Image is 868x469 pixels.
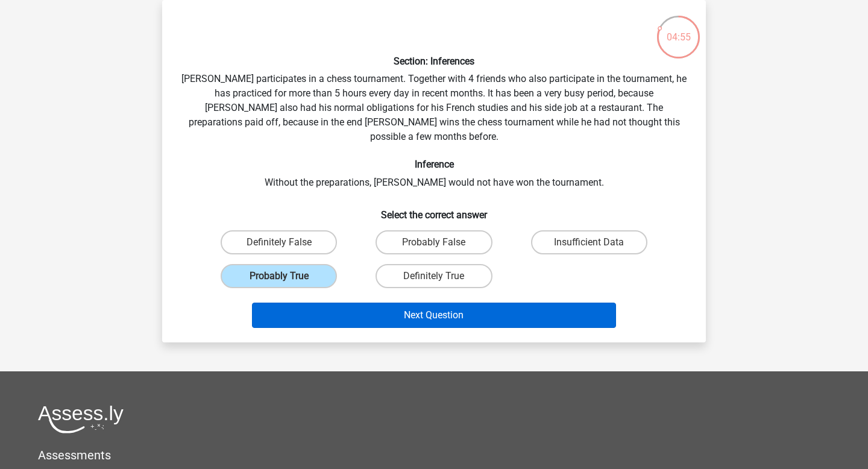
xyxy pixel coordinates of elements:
[531,230,647,254] label: Insufficient Data
[167,10,701,333] div: [PERSON_NAME] participates in a chess tournament. Together with 4 friends who also participate in...
[38,448,830,462] h5: Assessments
[221,264,337,288] label: Probably True
[656,14,701,45] div: 04:55
[181,200,687,221] h6: Select the correct answer
[221,230,337,254] label: Definitely False
[376,264,492,288] label: Definitely True
[181,55,687,67] h6: Section: Inferences
[181,159,687,170] h6: Inference
[252,303,617,328] button: Next Question
[376,230,492,254] label: Probably False
[38,405,124,433] img: Assessly logo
